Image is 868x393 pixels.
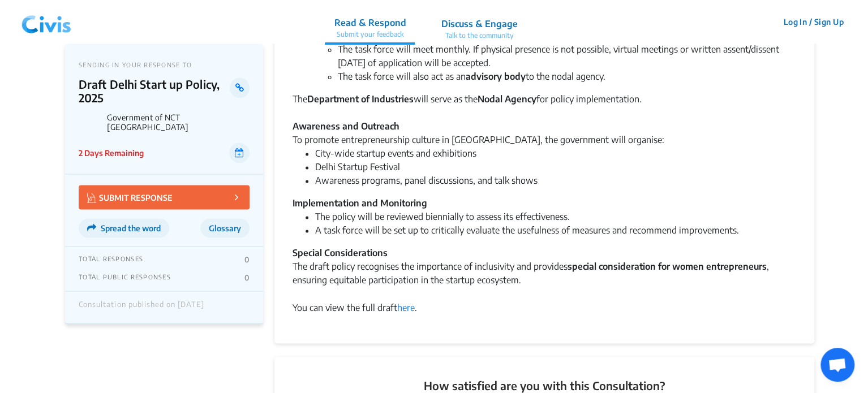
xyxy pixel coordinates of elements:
[441,17,517,31] p: Discuss & Engage
[79,218,169,237] button: Spread the word
[79,185,250,209] button: SUBMIT RESPONSE
[244,255,250,264] p: 0
[315,146,796,160] li: City-wide startup events and exhibitions
[315,160,796,174] li: Delhi Startup Festival
[293,246,796,300] div: The draft policy recognises the importance of inclusivity and provides , ensuring equitable parti...
[101,223,161,233] span: Spread the word
[87,191,173,204] p: SUBMIT RESPONSE
[338,70,796,83] li: The task force will also act as an to the nodal agency.
[107,113,250,132] p: Government of NCT [GEOGRAPHIC_DATA]
[79,110,102,134] img: Government of NCT Delhi logo
[466,71,526,82] strong: advisory body
[315,174,796,187] li: Awareness programs, panel discussions, and talk shows
[315,223,796,237] li: A task force will be set up to critically evaluate the usefulness of measures and recommend impro...
[79,61,250,68] p: SENDING IN YOUR RESPONSE TO
[79,147,144,159] p: 2 Days Remaining
[79,273,171,282] p: TOTAL PUBLIC RESPONSES
[478,93,536,105] strong: Nodal Agency
[338,42,796,70] li: The task force will meet monthly. If physical presence is not possible, virtual meetings or writt...
[293,377,796,393] p: How satisfied are you with this Consultation?
[293,197,427,209] strong: Implementation and Monitoring
[568,261,767,272] strong: special consideration for women entrepreneurs
[87,193,96,202] img: Vector.jpg
[293,92,796,146] div: The will serve as the for policy implementation. To promote entrepreneurship culture in [GEOGRAPH...
[209,223,241,233] span: Glossary
[776,13,851,31] button: Log In / Sign Up
[334,29,406,40] p: Submit your feedback
[293,120,399,132] strong: Awareness and Outreach
[200,218,250,237] button: Glossary
[79,255,143,264] p: TOTAL RESPONSES
[315,210,796,223] li: The policy will be reviewed biennially to assess its effectiveness.
[79,300,204,314] div: Consultation published on [DATE]
[293,247,388,258] strong: Special Considerations
[79,77,230,105] p: Draft Delhi Start up Policy, 2025
[17,5,76,39] img: navlogo.png
[441,31,517,41] p: Talk to the community
[244,273,250,282] p: 0
[307,93,414,105] strong: Department of Industries
[334,16,406,29] p: Read & Respond
[397,301,415,313] a: here
[820,348,854,382] a: Open chat
[293,300,796,314] div: You can view the full draft .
